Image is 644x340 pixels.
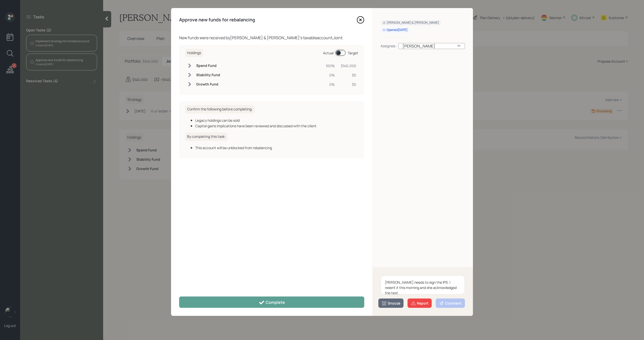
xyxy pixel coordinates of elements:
[439,301,462,306] div: Comment
[341,72,356,78] div: $0
[378,299,404,308] button: Snooze
[196,64,220,68] h6: Spend Fund
[381,275,465,294] textarea: [PERSON_NAME] needs to sign the IPS. I resent it this morning and she acknowledged the text.
[411,301,428,306] div: Report
[348,50,358,56] div: Target
[196,73,220,77] h6: Stability Fund
[185,105,255,113] h6: Confirm the following before completing:
[179,17,255,23] h4: Approve new funds for rebalancing
[185,49,203,57] h6: Holdings
[259,300,285,306] div: Complete
[179,35,364,41] div: New funds were received by [PERSON_NAME] & [PERSON_NAME] 's taxable account, Joint .
[381,43,396,49] div: Assignee:
[341,82,356,87] div: $0
[398,43,465,49] div: [PERSON_NAME]
[195,118,358,123] div: Legacy holdings can be sold
[195,123,358,129] div: Capital gains implications have been reviewed and discussed with the client
[326,82,335,87] div: 0%
[436,299,465,308] button: Comment
[341,63,356,68] div: $140,000
[408,299,432,308] button: Report
[179,296,364,308] button: Complete
[383,28,408,32] div: Opened [DATE]
[196,82,220,87] h6: Growth Fund
[383,21,439,25] div: [PERSON_NAME] & [PERSON_NAME]
[323,50,334,56] div: Actual
[326,72,335,78] div: 0%
[185,133,228,141] h6: By completing this task:
[326,63,335,68] div: 100%
[195,145,358,150] div: This account will be unblocked from rebalancing
[382,301,400,306] div: Snooze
